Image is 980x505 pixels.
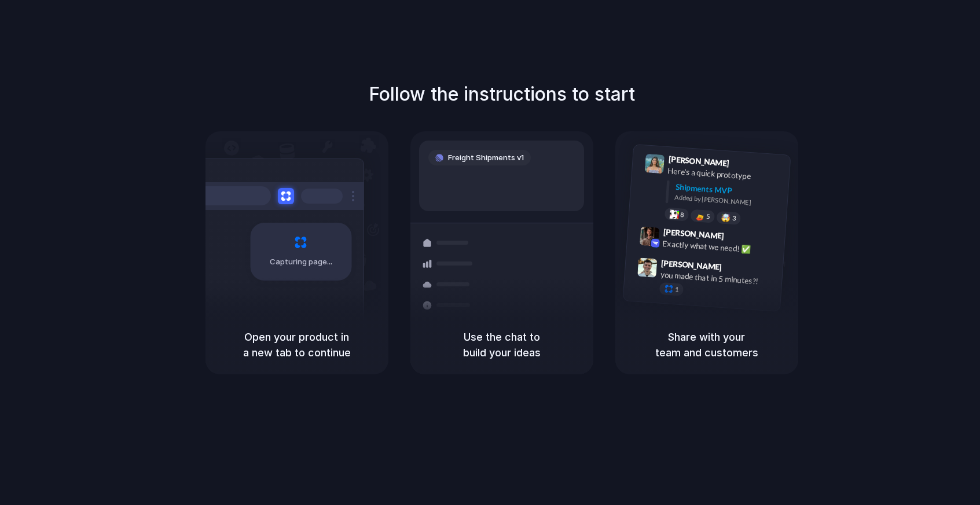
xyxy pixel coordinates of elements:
[270,256,334,268] span: Capturing page
[660,268,776,288] div: you made that in 5 minutes?!
[727,231,751,245] span: 9:42 AM
[660,256,722,273] span: [PERSON_NAME]
[680,211,684,218] span: 8
[668,153,729,169] span: [PERSON_NAME]
[662,237,778,257] div: Exactly what we need! ✅
[674,193,781,209] div: Added by [PERSON_NAME]
[448,152,524,164] span: Freight Shipments v1
[725,262,749,276] span: 9:47 AM
[706,213,710,220] span: 5
[424,329,579,360] h5: Use the chat to build your ideas
[219,329,375,360] h5: Open your product in a new tab to continue
[369,80,635,108] h1: Follow the instructions to start
[667,165,783,185] div: Here's a quick prototype
[629,329,784,360] h5: Share with your team and customers
[732,215,736,222] span: 3
[732,158,756,172] span: 9:41 AM
[721,213,731,222] div: 🤯
[674,286,678,293] span: 1
[663,226,724,242] span: [PERSON_NAME]
[675,181,782,200] div: Shipments MVP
